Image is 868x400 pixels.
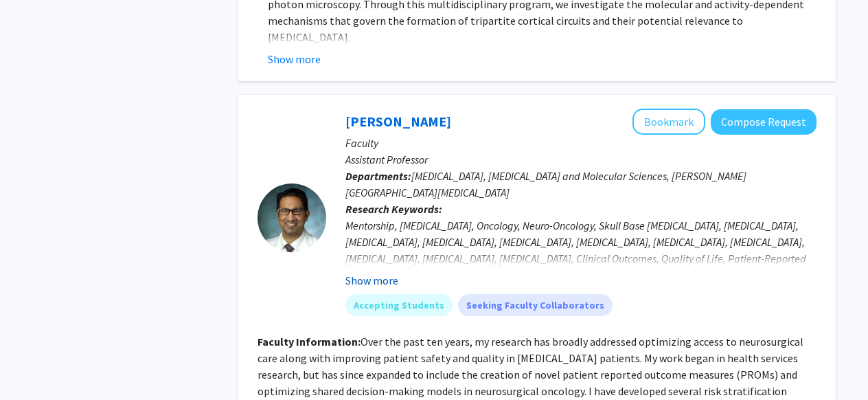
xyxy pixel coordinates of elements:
p: Faculty [345,135,816,151]
button: Show more [345,272,398,289]
p: Assistant Professor [345,151,816,168]
button: Show more [268,51,321,67]
iframe: Chat [10,338,58,390]
div: Mentorship, [MEDICAL_DATA], Oncology, Neuro-Oncology, Skull Base [MEDICAL_DATA], [MEDICAL_DATA], ... [345,217,816,316]
a: [PERSON_NAME] [345,113,451,130]
button: Compose Request to Raj Mukherjee [711,109,816,135]
button: Add Raj Mukherjee to Bookmarks [632,109,705,135]
b: Faculty Information: [258,335,361,348]
b: Research Keywords: [345,202,442,216]
mat-chip: Accepting Students [345,294,453,316]
mat-chip: Seeking Faculty Collaborators [458,294,613,316]
span: [MEDICAL_DATA], [MEDICAL_DATA] and Molecular Sciences, [PERSON_NAME][GEOGRAPHIC_DATA][MEDICAL_DATA] [345,169,746,199]
b: Departments: [345,169,411,183]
